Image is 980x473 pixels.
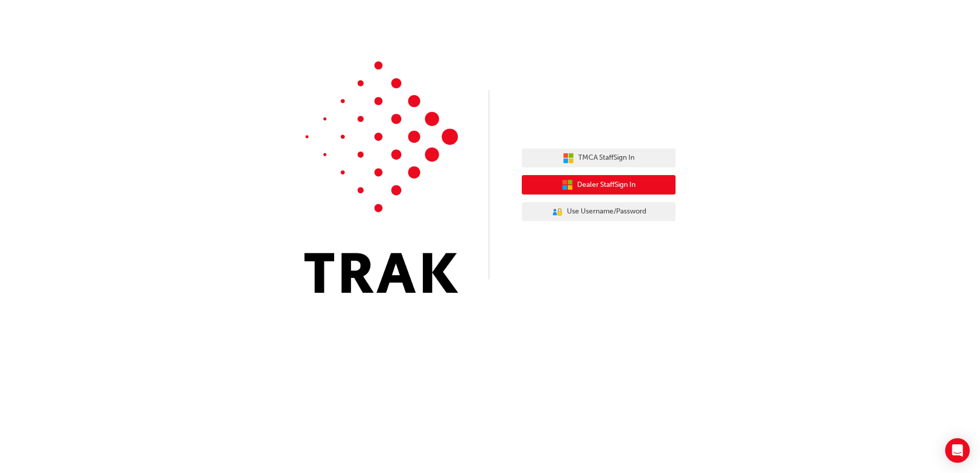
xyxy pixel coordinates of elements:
span: TMCA Staff Sign In [578,152,635,164]
button: Dealer StaffSign In [522,175,676,195]
button: Use Username/Password [522,202,676,222]
span: Use Username/Password [567,206,646,218]
span: Dealer Staff Sign In [577,179,636,191]
div: Open Intercom Messenger [945,438,970,463]
img: Trak [304,61,458,293]
button: TMCA StaffSign In [522,148,676,168]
